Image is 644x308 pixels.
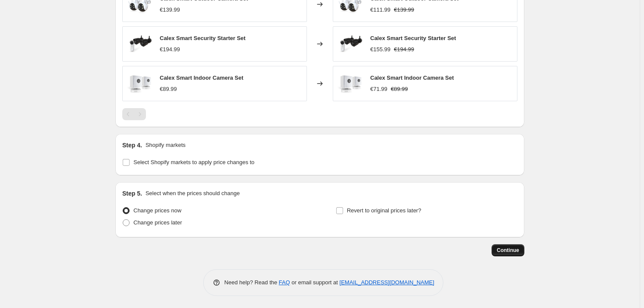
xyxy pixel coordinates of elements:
span: Calex Smart Security Starter Set [370,35,456,41]
strike: €194.99 [394,45,414,54]
nav: Pagination [122,108,146,120]
div: €155.99 [370,45,390,54]
strike: €139.99 [394,6,414,14]
span: Calex Smart Security Starter Set [160,35,245,41]
a: [EMAIL_ADDRESS][DOMAIN_NAME] [340,279,434,286]
span: Continue [497,247,519,254]
div: €194.99 [160,45,180,54]
span: Change prices later [133,219,182,226]
span: or email support at [290,279,340,286]
span: Revert to original prices later? [347,207,421,214]
strike: €89.99 [391,85,408,93]
div: €111.99 [370,6,390,14]
div: €71.99 [370,85,387,93]
img: Calex-Smart-Security-Starter-Set_37736d48_80x.webp [127,31,153,57]
div: €89.99 [160,85,177,93]
span: Need help? Read the [224,279,279,286]
span: Change prices now [133,207,181,214]
img: Calex-Smart-Indoor-Camera-Set_80x.webp [337,71,363,96]
span: Calex Smart Indoor Camera Set [370,75,454,81]
h2: Step 5. [122,189,142,198]
div: €139.99 [160,6,180,14]
img: Calex-Smart-Security-Starter-Set_37736d48_80x.webp [337,31,363,57]
span: Select Shopify markets to apply price changes to [133,159,254,165]
p: Shopify markets [146,141,186,149]
a: FAQ [279,279,290,286]
button: Continue [492,244,524,256]
span: Calex Smart Indoor Camera Set [160,75,243,81]
p: Select when the prices should change [146,189,240,198]
h2: Step 4. [122,141,142,149]
img: Calex-Smart-Indoor-Camera-Set_80x.webp [127,71,153,96]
